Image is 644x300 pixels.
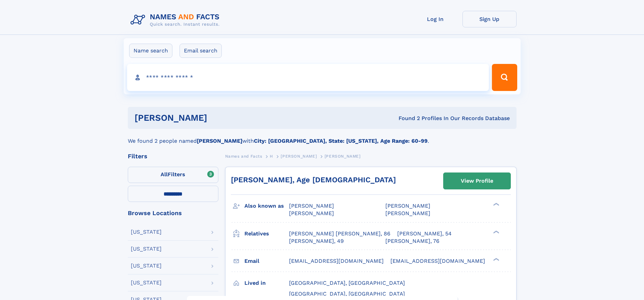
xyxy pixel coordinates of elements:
[254,138,428,144] b: City: [GEOGRAPHIC_DATA], State: [US_STATE], Age Range: 60-99
[131,229,162,235] div: [US_STATE]
[131,263,162,269] div: [US_STATE]
[129,44,172,58] label: Name search
[180,44,222,58] label: Email search
[131,246,162,252] div: [US_STATE]
[244,200,289,212] h3: Also known as
[231,176,396,184] a: [PERSON_NAME], Age [DEMOGRAPHIC_DATA]
[270,152,273,160] a: H
[492,202,500,207] div: ❯
[289,230,390,237] a: [PERSON_NAME] [PERSON_NAME], 86
[128,11,225,29] img: Logo Names and Facts
[492,230,500,234] div: ❯
[385,203,430,209] span: [PERSON_NAME]
[281,154,317,159] span: [PERSON_NAME]
[128,210,218,216] div: Browse Locations
[128,167,218,183] label: Filters
[397,230,452,237] a: [PERSON_NAME], 54
[385,210,430,216] span: [PERSON_NAME]
[225,152,262,160] a: Names and Facts
[492,257,500,261] div: ❯
[128,129,517,145] div: We found 2 people named with .
[461,173,493,189] div: View Profile
[462,11,517,27] a: Sign Up
[135,114,303,122] h1: [PERSON_NAME]
[390,258,485,264] span: [EMAIL_ADDRESS][DOMAIN_NAME]
[244,255,289,267] h3: Email
[289,258,384,264] span: [EMAIL_ADDRESS][DOMAIN_NAME]
[161,171,168,178] span: All
[289,237,344,245] a: [PERSON_NAME], 49
[244,228,289,239] h3: Relatives
[492,64,517,91] button: Search Button
[385,237,439,245] a: [PERSON_NAME], 76
[444,173,510,189] a: View Profile
[289,280,405,286] span: [GEOGRAPHIC_DATA], [GEOGRAPHIC_DATA]
[244,277,289,289] h3: Lived in
[325,154,361,159] span: [PERSON_NAME]
[128,153,218,159] div: Filters
[197,138,242,144] b: [PERSON_NAME]
[289,203,334,209] span: [PERSON_NAME]
[289,210,334,216] span: [PERSON_NAME]
[408,11,462,27] a: Log In
[289,291,405,297] span: [GEOGRAPHIC_DATA], [GEOGRAPHIC_DATA]
[270,154,273,159] span: H
[131,280,162,285] div: [US_STATE]
[127,64,489,91] input: search input
[281,152,317,160] a: [PERSON_NAME]
[303,115,510,122] div: Found 2 Profiles In Our Records Database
